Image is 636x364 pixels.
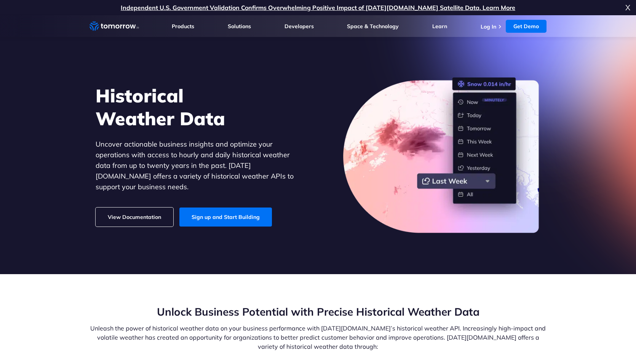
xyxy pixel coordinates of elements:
[284,23,314,30] a: Developers
[172,23,194,30] a: Products
[121,4,515,11] a: Independent U.S. Government Validation Confirms Overwhelming Positive Impact of [DATE][DOMAIN_NAM...
[96,84,305,130] h1: Historical Weather Data
[89,324,547,351] p: Unleash the power of historical weather data on your business performance with [DATE][DOMAIN_NAME...
[481,23,496,30] a: Log In
[179,208,272,227] a: Sign up and Start Building
[96,208,173,227] a: View Documentation
[347,23,399,30] a: Space & Technology
[96,139,305,192] p: Uncover actionable business insights and optimize your operations with access to hourly and daily...
[228,23,251,30] a: Solutions
[432,23,447,30] a: Learn
[506,20,547,33] a: Get Demo
[89,305,547,319] h2: Unlock Business Potential with Precise Historical Weather Data
[343,77,540,233] img: historical-weather-data.png.webp
[89,21,139,32] a: Home link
